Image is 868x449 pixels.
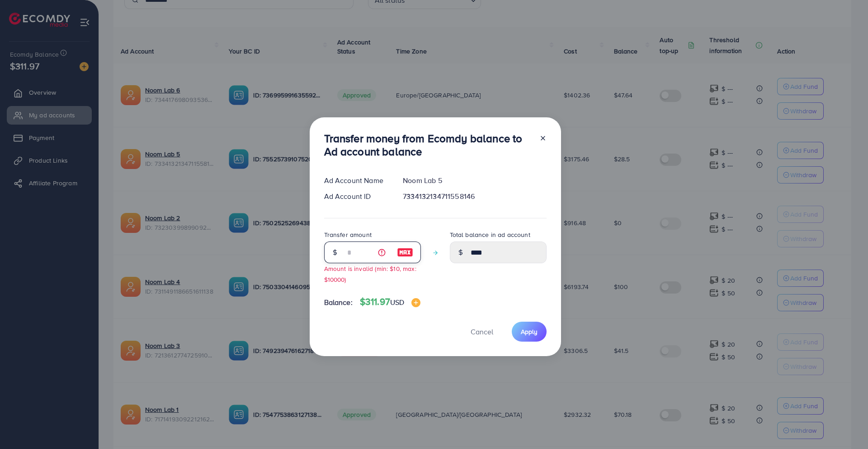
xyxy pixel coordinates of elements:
[360,296,421,308] h4: $311.97
[396,191,553,202] div: 7334132134711558146
[521,327,538,336] span: Apply
[324,230,372,239] label: Transfer amount
[317,191,396,202] div: Ad Account ID
[450,230,530,239] label: Total balance in ad account
[324,297,353,308] span: Balance:
[390,297,404,307] span: USD
[459,322,505,341] button: Cancel
[411,298,420,307] img: image
[324,132,532,158] h3: Transfer money from Ecomdy balance to Ad account balance
[317,175,396,186] div: Ad Account Name
[830,408,861,442] iframe: Chat
[471,327,493,337] span: Cancel
[397,247,413,258] img: image
[324,264,416,283] small: Amount is invalid (min: $10, max: $10000)
[396,175,553,186] div: Noom Lab 5
[512,322,547,341] button: Apply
